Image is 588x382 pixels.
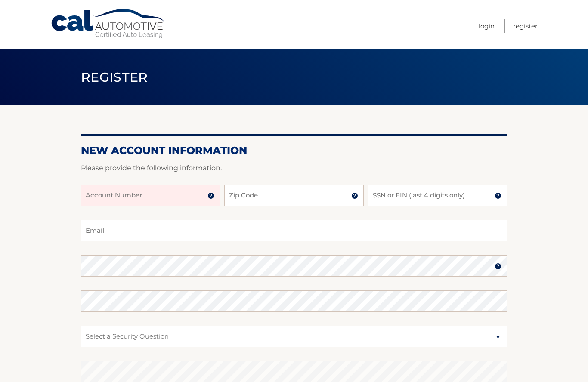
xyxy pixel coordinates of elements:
[351,192,358,199] img: tooltip.svg
[81,69,148,85] span: Register
[81,185,220,206] input: Account Number
[50,9,167,39] a: Cal Automotive
[479,19,495,33] a: Login
[495,192,501,199] img: tooltip.svg
[81,220,507,241] input: Email
[495,263,501,270] img: tooltip.svg
[81,144,507,157] h2: New Account Information
[207,192,214,199] img: tooltip.svg
[224,185,363,206] input: Zip Code
[513,19,538,33] a: Register
[81,162,507,174] p: Please provide the following information.
[368,185,507,206] input: SSN or EIN (last 4 digits only)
